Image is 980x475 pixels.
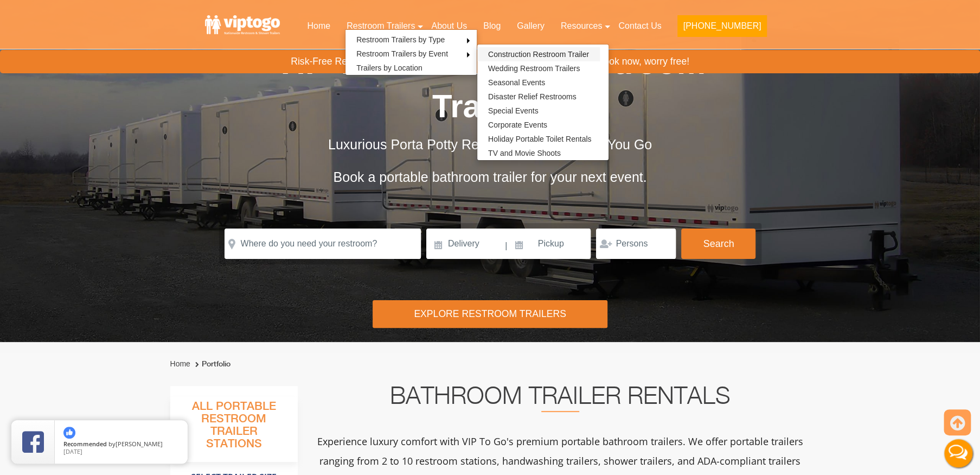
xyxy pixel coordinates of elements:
span: by [63,441,179,448]
button: [PHONE_NUMBER] [677,15,766,37]
a: Construction Restroom Trailer [477,47,600,61]
input: Persons [596,229,676,259]
a: Blog [475,14,509,38]
h3: All Portable Restroom Trailer Stations [170,397,298,462]
a: Seasonal Events [477,75,556,90]
a: Trailers by Location [345,61,433,75]
a: Restroom Trailers by Event [345,47,459,61]
span: [PERSON_NAME] [116,440,163,448]
a: Corporate Events [477,118,558,132]
a: Wedding Restroom Trailers [477,61,591,75]
a: TV and Movie Shoots [477,146,572,160]
input: Where do you need your restroom? [225,229,421,259]
img: thumbs up icon [63,427,75,439]
input: Delivery [426,229,504,259]
a: About Us [423,14,475,38]
a: Restroom Trailers by Type [345,33,456,47]
span: Book a portable bathroom trailer for your next event. [333,169,646,185]
a: Resources [553,14,610,38]
a: Disaster Relief Restrooms [477,90,587,104]
span: Recommended [63,440,107,448]
a: Restroom Trailers [338,14,423,38]
img: Review Rating [22,431,44,453]
li: Portfolio [193,358,230,371]
a: [PHONE_NUMBER] [669,14,774,43]
h2: Bathroom Trailer Rentals [312,386,808,412]
input: Pickup [509,229,591,259]
a: Special Events [477,104,549,118]
a: Home [170,359,190,368]
a: Home [299,14,338,38]
button: Search [681,229,755,259]
span: [DATE] [63,447,82,455]
a: Contact Us [610,14,669,38]
button: Live Chat [937,432,980,475]
span: Luxurious Porta Potty Rentals That Go Where You Go [328,137,652,152]
div: Explore Restroom Trailers [373,300,608,328]
a: Gallery [509,14,553,38]
a: Holiday Portable Toilet Rentals [477,132,602,146]
span: | [505,229,507,263]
